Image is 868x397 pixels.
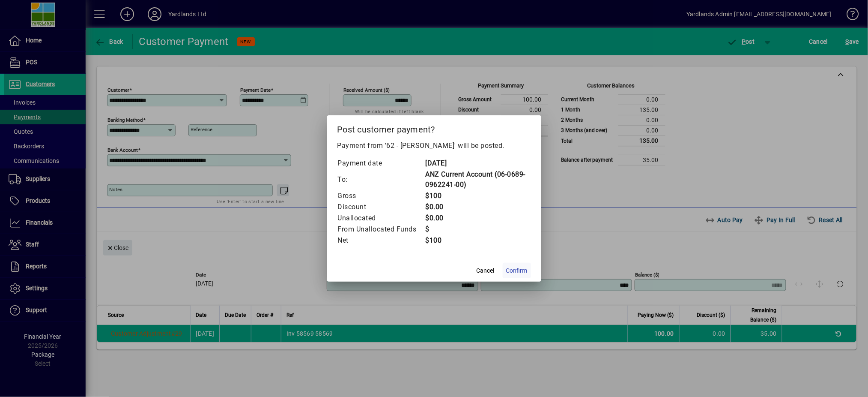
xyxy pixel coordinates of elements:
td: $100 [425,190,531,202]
button: Cancel [472,263,499,278]
button: Confirm [503,263,531,278]
td: $ [425,224,531,235]
td: From Unallocated Funds [337,224,425,235]
td: ANZ Current Account (06-0689-0962241-00) [425,169,531,190]
span: Cancel [477,266,495,275]
td: To: [337,169,425,190]
td: Net [337,235,425,246]
td: Gross [337,190,425,202]
td: $0.00 [425,202,531,213]
h2: Post customer payment? [327,115,541,140]
td: $100 [425,235,531,246]
td: Payment date [337,158,425,169]
td: Discount [337,202,425,213]
td: $0.00 [425,213,531,224]
p: Payment from '62 - [PERSON_NAME]' will be posted. [337,141,531,151]
td: Unallocated [337,213,425,224]
span: Confirm [506,266,528,275]
td: [DATE] [425,158,531,169]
